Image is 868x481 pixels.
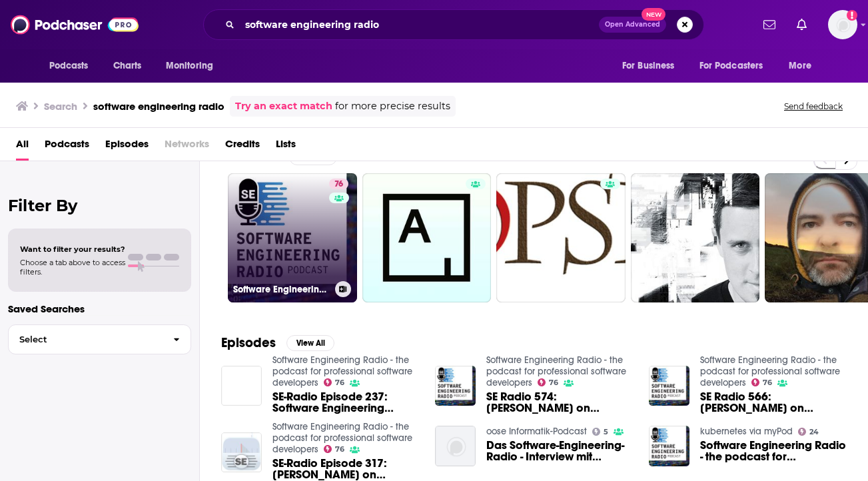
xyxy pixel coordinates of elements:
a: Software Engineering Radio - the podcast for professional software developers [486,354,626,388]
span: For Podcasters [699,57,763,75]
svg: Add a profile image [847,10,857,21]
a: 76Software Engineering Radio - the podcast for professional software developers [228,173,357,302]
a: oose Informatik-Podcast [486,426,587,437]
a: 76 [324,378,345,386]
img: Podchaser - Follow, Share and Rate Podcasts [11,12,139,37]
span: SE-Radio Episode 317: [PERSON_NAME] on Measuring Software Engineering Productivity [272,458,419,480]
span: 76 [335,446,344,452]
span: Monitoring [166,57,213,75]
span: 76 [335,380,344,386]
h3: Search [44,100,77,113]
a: kubernetes via myPod [700,426,793,437]
img: SE-Radio Episode 317: Travis Kimmel on Measuring Software Engineering Productivity [221,432,262,473]
input: Search podcasts, credits, & more... [240,14,599,35]
a: Podcasts [45,133,89,161]
a: Episodes [105,133,149,161]
a: Das Software-Engineering-Radio - Interview mit Markus Völter [486,440,633,462]
span: 76 [334,178,343,191]
a: 76 [751,378,773,386]
a: Show notifications dropdown [791,13,812,36]
span: Networks [165,133,209,161]
button: open menu [613,53,691,79]
a: 76 [329,179,348,189]
span: Podcasts [49,57,89,75]
img: SE Radio 574: Chad Michel on Software as an Engineering Discipline [435,366,476,406]
button: open menu [157,53,230,79]
img: SE Radio 566: Ashley Peacock on Diagramming in Software Engineering [649,366,689,406]
a: Charts [105,53,150,79]
a: SE-Radio Episode 237: Software Engineering Radio: Go Behind the Scenes and Meet the Team [272,391,419,414]
a: Show notifications dropdown [758,13,781,36]
span: Choose a tab above to access filters. [20,258,125,276]
span: 24 [809,429,819,435]
span: 76 [549,380,558,386]
h2: Episodes [221,334,276,351]
button: Show profile menu [828,10,857,39]
a: Credits [225,133,260,161]
a: Software Engineering Radio - the podcast for professional software developers [700,354,840,388]
div: Search podcasts, credits, & more... [203,9,704,40]
button: open menu [779,53,828,79]
h2: Filter By [8,196,191,215]
button: Send feedback [780,101,847,112]
button: View All [286,335,334,351]
button: Select [8,324,191,354]
span: Logged in as Marketing09 [828,10,857,39]
a: Software Engineering Radio - the podcast for professional software developers: SE Radio 649: Luka... [700,440,847,462]
button: open menu [40,53,106,79]
span: Software Engineering Radio - the podcast for professional software developers: SE Radio 649: [PER... [700,440,847,462]
span: 76 [763,380,772,386]
span: For Business [622,57,675,75]
span: New [642,8,665,21]
span: Charts [113,57,142,75]
button: open menu [691,53,783,79]
a: SE-Radio Episode 317: Travis Kimmel on Measuring Software Engineering Productivity [272,458,419,480]
a: SE Radio 566: Ashley Peacock on Diagramming in Software Engineering [700,391,847,414]
a: 24 [798,428,819,436]
a: 5 [592,428,609,436]
img: Das Software-Engineering-Radio - Interview mit Markus Völter [435,426,476,466]
span: Open Advanced [605,21,660,28]
span: More [789,57,811,75]
img: User Profile [828,10,857,39]
span: Select [9,335,163,344]
span: for more precise results [335,99,450,114]
a: 76 [538,378,559,386]
a: Software Engineering Radio - the podcast for professional software developers [272,421,412,455]
span: Want to filter your results? [20,244,125,254]
span: Das Software-Engineering-Radio - Interview mit [PERSON_NAME] [486,440,633,462]
span: SE Radio 566: [PERSON_NAME] on Diagramming in Software Engineering [700,391,847,414]
h3: software engineering radio [93,100,224,113]
a: Try an exact match [235,99,332,114]
a: Lists [276,133,296,161]
a: SE Radio 574: Chad Michel on Software as an Engineering Discipline [486,391,633,414]
a: All [16,133,29,161]
img: Software Engineering Radio - the podcast for professional software developers: SE Radio 649: Luka... [649,426,689,466]
p: Saved Searches [8,302,191,315]
a: 76 [324,445,345,453]
a: Software Engineering Radio - the podcast for professional software developers [272,354,412,388]
h3: Software Engineering Radio - the podcast for professional software developers [233,284,330,295]
img: SE-Radio Episode 237: Software Engineering Radio: Go Behind the Scenes and Meet the Team [221,366,262,406]
span: 5 [604,429,608,435]
button: Open AdvancedNew [599,17,666,33]
span: SE Radio 574: [PERSON_NAME] on Software as an Engineering Discipline [486,391,633,414]
a: EpisodesView All [221,334,334,351]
